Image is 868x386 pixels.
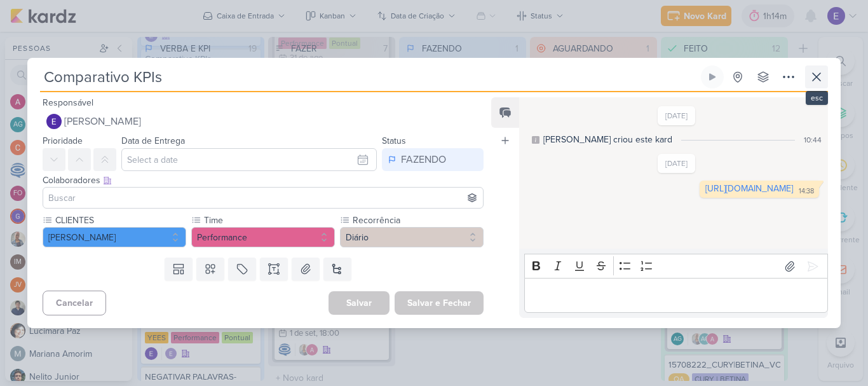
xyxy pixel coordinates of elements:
[705,183,793,194] a: [URL][DOMAIN_NAME]
[340,227,484,247] button: Diário
[401,152,446,167] div: FAZENDO
[40,65,698,88] input: Kard Sem Título
[351,214,484,227] label: Recorrência
[43,135,83,146] label: Prioridade
[707,72,717,82] div: Ligar relógio
[524,278,828,313] div: Editor editing area: main
[524,254,828,279] div: Editor toolbar
[804,134,822,146] div: 10:44
[799,186,814,196] div: 14:38
[43,110,484,133] button: [PERSON_NAME]
[43,291,106,315] button: Cancelar
[46,190,480,205] input: Buscar
[43,227,186,247] button: [PERSON_NAME]
[121,148,377,171] input: Select a date
[54,214,186,227] label: CLIENTES
[806,91,828,105] div: esc
[382,148,484,171] button: FAZENDO
[203,214,335,227] label: Time
[46,114,62,129] img: Eduardo Quaresma
[543,133,672,146] div: [PERSON_NAME] criou este kard
[64,114,141,129] span: [PERSON_NAME]
[43,174,484,187] div: Colaboradores
[121,135,185,146] label: Data de Entrega
[43,97,93,108] label: Responsável
[382,135,406,146] label: Status
[191,227,335,247] button: Performance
